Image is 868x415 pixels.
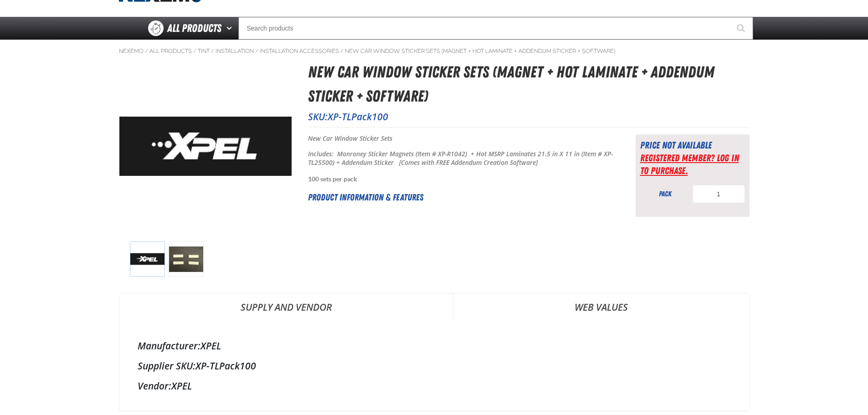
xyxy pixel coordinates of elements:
[223,17,238,40] button: Open All Products pages
[308,134,392,143] strong: New Car Window Sticker Sets
[453,293,749,321] a: Web Values
[138,379,731,392] div: XPEL
[693,185,745,203] input: Product Quantity
[119,293,453,321] a: Supply and Vendor
[119,47,750,55] nav: Breadcrumbs
[119,117,292,176] img: New Car Window Sticker Sets (Magnet + Hot Laminate + Addendum Sticker + Software)
[640,152,739,176] a: Registered Member? Log In to purchase.
[340,47,344,55] span: /
[138,359,731,372] div: XP-TLPack100
[138,379,171,392] label: Vendor:
[308,175,357,183] strong: 100 sets per pack
[211,47,214,55] span: /
[198,47,210,55] a: Tint
[255,47,258,55] span: /
[145,47,148,55] span: /
[308,60,750,108] h1: New Car Window Sticker Sets (Magnet + Hot Laminate + Addendum Sticker + Software)
[119,47,144,55] a: Nexemo
[640,139,745,152] div: Price not available
[138,339,200,352] label: Manufacturer:
[130,241,165,277] img: New Car Window Sticker Sets (Magnet + Hot Laminate + Addendum Sticker + Software)
[138,339,731,352] div: XPEL
[640,189,690,199] div: pack
[260,47,339,55] a: Installation Accessories
[149,47,192,55] a: All Products
[730,17,753,40] button: Start Searching
[138,359,195,372] label: Supplier SKU:
[193,47,196,55] span: /
[308,150,613,167] p: Includes: Monroney Sticker Magnets (Item # XP-R1042) + Hot MSRP Laminates 21.5 in X 11 in (Item #...
[216,47,254,55] a: Installation
[345,47,615,55] a: New Car Window Sticker Sets (Magnet + Hot Laminate + Addendum Sticker + Software)
[328,110,388,123] span: XP-TLPack100
[169,241,204,277] img: New Car Window Sticker Sets (Magnet + Hot Laminate + Addendum Sticker + Software)
[308,190,613,204] h2: Product Information & Features
[238,17,753,40] input: Search
[308,110,750,123] p: SKU:
[167,20,221,36] span: All Products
